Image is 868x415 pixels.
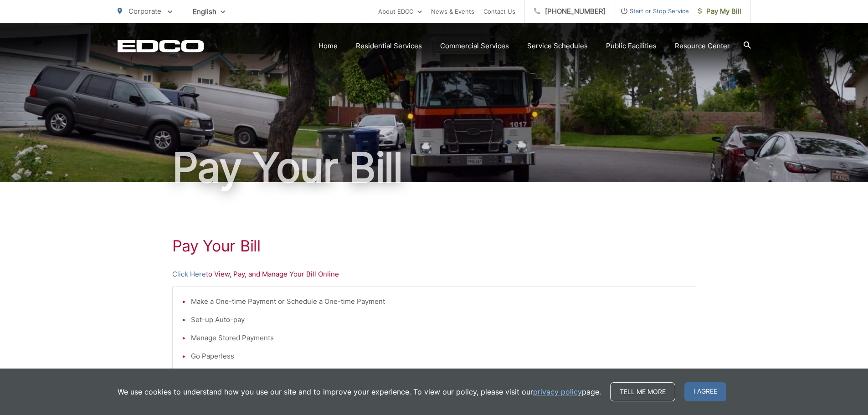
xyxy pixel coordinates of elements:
[483,6,515,17] a: Contact Us
[378,6,422,17] a: About EDCO
[128,7,161,15] span: Corporate
[172,269,206,280] a: Click Here
[356,41,422,51] a: Residential Services
[118,145,751,190] h1: Pay Your Bill
[118,40,204,52] a: EDCD logo. Return to the homepage.
[606,41,657,51] a: Public Facilities
[527,41,588,51] a: Service Schedules
[172,269,696,280] p: to View, Pay, and Manage Your Bill Online
[533,386,582,397] a: privacy policy
[610,382,675,401] a: Tell me more
[191,351,687,362] li: Go Paperless
[118,386,601,397] p: We use cookies to understand how you use our site and to improve your experience. To view our pol...
[191,296,687,307] li: Make a One-time Payment or Schedule a One-time Payment
[675,41,730,51] a: Resource Center
[440,41,509,51] a: Commercial Services
[318,41,338,51] a: Home
[186,4,232,20] span: English
[431,6,474,17] a: News & Events
[172,237,696,255] h1: Pay Your Bill
[684,382,726,401] span: I agree
[191,314,687,325] li: Set-up Auto-pay
[698,6,741,17] span: Pay My Bill
[191,333,687,343] li: Manage Stored Payments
